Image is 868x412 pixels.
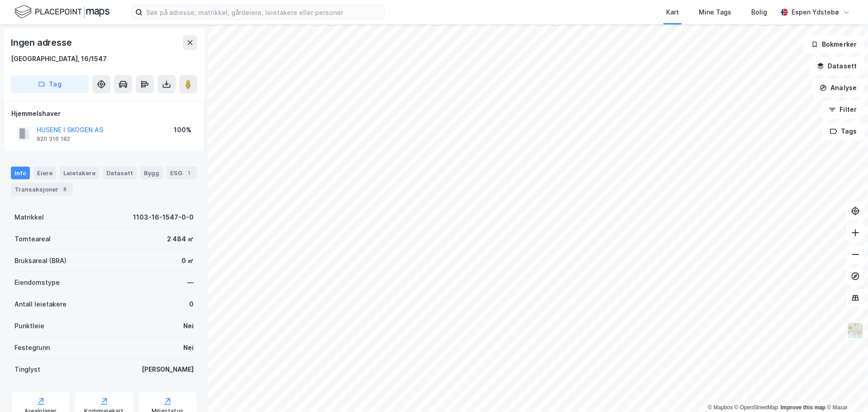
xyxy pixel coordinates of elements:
[183,342,194,353] div: Nei
[167,167,197,179] div: ESG
[11,183,73,196] div: Transaksjoner
[699,7,731,18] div: Mine Tags
[14,321,44,331] div: Punktleie
[181,255,194,266] div: 0 ㎡
[184,168,193,177] div: 1
[823,369,868,412] div: Kontrollprogram for chat
[14,212,44,223] div: Matrikkel
[821,101,864,119] button: Filter
[847,322,864,339] img: Z
[189,299,194,310] div: 0
[103,167,137,179] div: Datasett
[751,7,767,18] div: Bolig
[174,125,191,135] div: 100%
[167,234,194,244] div: 2 484 ㎡
[823,369,868,412] iframe: Chat Widget
[14,234,51,244] div: Tomteareal
[142,364,194,375] div: [PERSON_NAME]
[14,4,110,20] img: logo.f888ab2527a4732fd821a326f86c7f29.svg
[666,7,679,18] div: Kart
[60,185,69,194] div: 8
[11,35,73,50] div: Ingen adresse
[143,5,384,19] input: Søk på adresse, matrikkel, gårdeiere, leietakere eller personer
[822,122,864,140] button: Tags
[734,404,778,411] a: OpenStreetMap
[14,299,67,310] div: Antall leietakere
[11,167,30,179] div: Info
[183,321,194,331] div: Nei
[37,135,70,143] div: 920 316 182
[14,342,50,353] div: Festegrunn
[11,53,107,64] div: [GEOGRAPHIC_DATA], 16/1547
[803,35,864,53] button: Bokmerker
[33,167,56,179] div: Eiere
[133,212,194,223] div: 1103-16-1547-0-0
[14,277,60,288] div: Eiendomstype
[187,277,194,288] div: —
[14,255,67,266] div: Bruksareal (BRA)
[14,364,40,375] div: Tinglyst
[781,404,825,411] a: Improve this map
[708,404,733,411] a: Mapbox
[140,167,163,179] div: Bygg
[60,167,99,179] div: Leietakere
[812,79,864,97] button: Analyse
[792,7,839,18] div: Espen Ydstebø
[11,108,197,119] div: Hjemmelshaver
[11,75,89,93] button: Tag
[809,57,864,75] button: Datasett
